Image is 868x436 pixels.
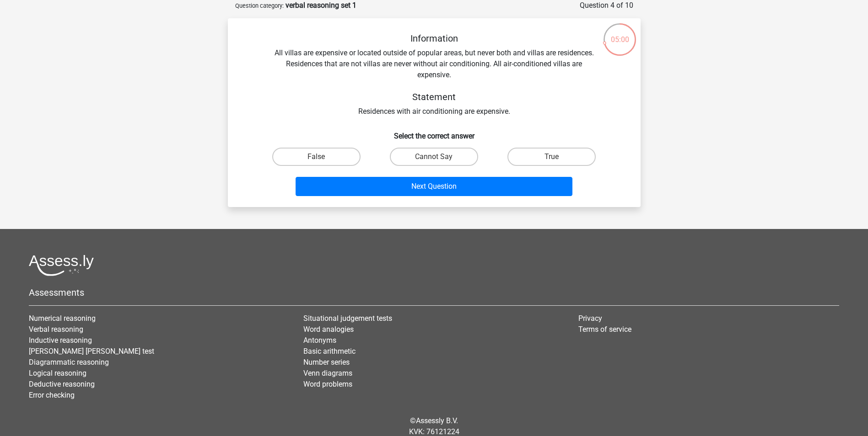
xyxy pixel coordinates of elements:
[603,22,637,45] div: 05:00
[29,380,95,388] a: Deductive reasoning
[272,33,597,44] h5: Information
[507,148,596,166] label: True
[29,336,92,345] a: Inductive reasoning
[303,336,336,345] a: Antonyms
[578,325,631,334] a: Terms of service
[578,314,602,323] a: Privacy
[29,325,83,334] a: Verbal reasoning
[29,369,86,378] a: Logical reasoning
[272,91,597,102] h5: Statement
[416,416,458,425] a: Assessly B.V.
[303,314,392,323] a: Situational judgement tests
[243,124,626,140] h6: Select the correct answer
[303,347,356,356] a: Basic arithmetic
[303,380,352,388] a: Word problems
[303,325,354,334] a: Word analogies
[29,314,96,323] a: Numerical reasoning
[29,287,839,298] h5: Assessments
[29,358,109,367] a: Diagrammatic reasoning
[286,1,356,10] strong: verbal reasoning set 1
[29,347,154,356] a: [PERSON_NAME] [PERSON_NAME] test
[303,358,350,367] a: Number series
[296,177,572,196] button: Next Question
[29,255,94,276] img: Assessly logo
[303,369,352,378] a: Venn diagrams
[243,33,626,117] div: All villas are expensive or located outside of popular areas, but never both and villas are resid...
[29,391,75,399] a: Error checking
[390,148,478,166] label: Cannot Say
[272,148,361,166] label: False
[235,2,284,9] small: Question category:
